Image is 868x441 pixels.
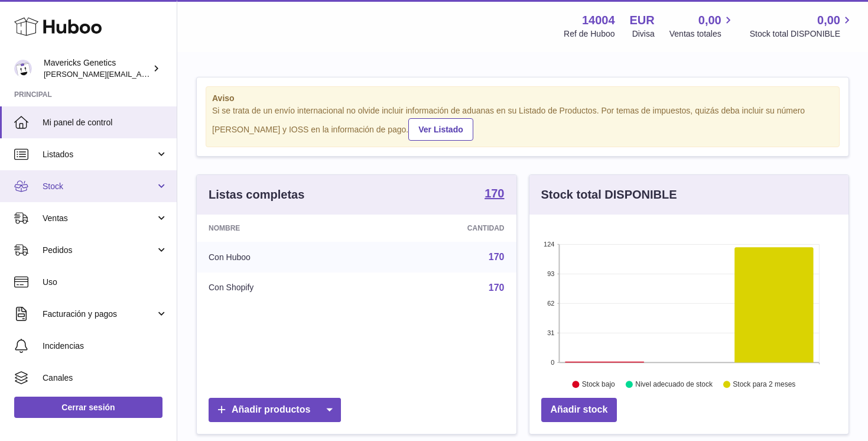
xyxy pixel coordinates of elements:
[212,93,833,104] strong: Aviso
[669,12,735,40] a: 0,00 Ventas totales
[43,309,155,320] span: Facturación y pagos
[551,359,554,366] text: 0
[209,398,341,422] a: Añadir productos
[698,12,721,28] span: 0,00
[541,398,617,422] a: Añadir stock
[44,69,237,79] span: [PERSON_NAME][EMAIL_ADDRESS][DOMAIN_NAME]
[750,12,854,40] a: 0,00 Stock total DISPONIBLE
[547,300,554,307] text: 62
[43,181,155,192] span: Stock
[733,380,795,388] text: Stock para 2 meses
[581,380,615,388] text: Stock bajo
[14,60,32,77] img: pablo@mavericksgenetics.com
[635,380,713,388] text: Nivel adecuado de stock
[547,329,554,336] text: 31
[489,283,505,293] a: 170
[485,187,504,199] strong: 170
[43,213,155,224] span: Ventas
[212,105,833,141] div: Si se trata de un envío internacional no olvide incluir información de aduanas en su Listado de P...
[544,241,554,248] text: 124
[489,252,505,262] a: 170
[632,28,655,40] div: Divisa
[14,397,162,418] a: Cerrar sesión
[43,117,168,128] span: Mi panel de control
[408,118,473,141] a: Ver Listado
[197,242,366,273] td: Con Huboo
[197,215,366,242] th: Nombre
[197,273,366,303] td: Con Shopify
[43,149,155,160] span: Listados
[750,28,854,40] span: Stock total DISPONIBLE
[541,187,677,203] h3: Stock total DISPONIBLE
[43,341,168,352] span: Incidencias
[547,270,554,277] text: 93
[44,57,150,80] div: Mavericks Genetics
[366,215,516,242] th: Cantidad
[630,12,655,28] strong: EUR
[669,28,735,40] span: Ventas totales
[485,187,504,202] a: 170
[817,12,840,28] span: 0,00
[43,372,168,384] span: Canales
[582,12,615,28] strong: 14004
[43,245,155,256] span: Pedidos
[564,28,615,40] div: Ref de Huboo
[209,187,304,203] h3: Listas completas
[43,277,168,288] span: Uso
